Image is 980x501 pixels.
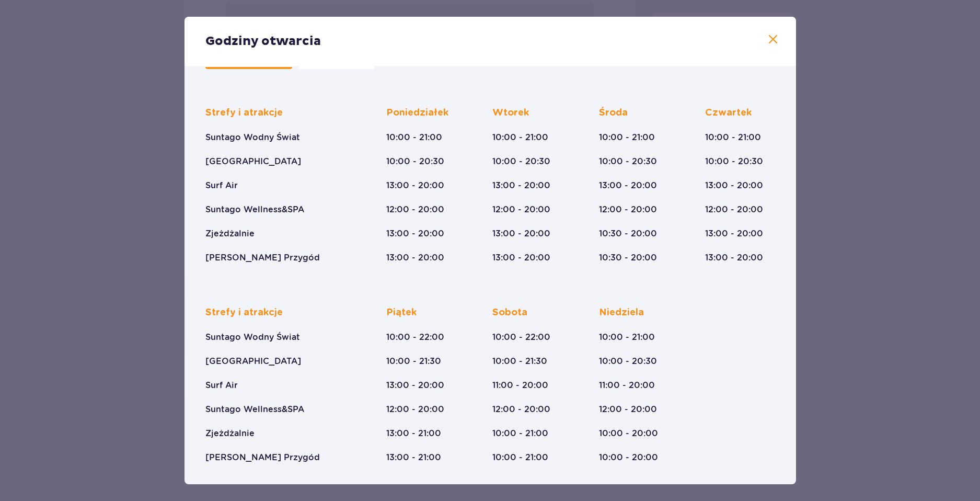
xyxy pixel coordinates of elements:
p: 10:00 - 20:30 [599,356,657,367]
p: Suntago Wellness&SPA [205,404,304,415]
p: 13:00 - 21:00 [386,428,441,439]
p: 12:00 - 20:00 [599,404,657,415]
p: 10:00 - 20:00 [599,452,658,463]
p: 10:00 - 21:00 [705,132,761,143]
p: 10:00 - 21:00 [599,132,655,143]
p: 11:00 - 20:00 [599,380,655,391]
p: 10:00 - 21:00 [386,132,442,143]
p: 13:00 - 20:00 [705,252,763,264]
p: 10:00 - 21:00 [599,332,655,343]
p: Suntago Wodny Świat [205,332,300,343]
p: 13:00 - 20:00 [492,252,550,264]
p: Surf Air [205,380,238,391]
p: 10:00 - 20:00 [599,428,658,439]
p: Niedziela [599,306,644,319]
p: Wtorek [492,107,529,119]
p: Suntago Wellness&SPA [205,204,304,215]
p: 12:00 - 20:00 [492,204,550,215]
p: Surf Air [205,180,238,191]
p: 13:00 - 20:00 [386,380,444,391]
p: 10:30 - 20:00 [599,252,657,264]
p: 12:00 - 20:00 [386,204,444,215]
p: 10:00 - 20:30 [705,156,763,167]
p: Strefy i atrakcje [205,306,283,319]
p: Poniedziałek [386,107,448,119]
p: 10:00 - 22:00 [386,332,444,343]
p: 10:00 - 20:30 [492,156,550,167]
p: 10:00 - 21:00 [492,428,548,439]
p: [GEOGRAPHIC_DATA] [205,356,301,367]
p: Czwartek [705,107,752,119]
p: 10:00 - 20:30 [386,156,444,167]
p: Strefy i atrakcje [205,107,283,119]
p: 11:00 - 20:00 [492,380,548,391]
p: 12:00 - 20:00 [492,404,550,415]
p: 13:00 - 21:00 [386,452,441,463]
p: 10:00 - 21:30 [386,356,441,367]
p: [GEOGRAPHIC_DATA] [205,156,301,167]
p: Zjeżdżalnie [205,428,255,439]
p: 10:00 - 20:30 [599,156,657,167]
p: 13:00 - 20:00 [705,180,763,191]
p: Środa [599,107,628,119]
p: 10:00 - 21:00 [492,132,548,143]
p: Suntago Wodny Świat [205,132,300,143]
p: 13:00 - 20:00 [386,228,444,240]
p: Godziny otwarcia [205,33,321,49]
p: 10:00 - 21:00 [492,452,548,463]
p: 10:30 - 20:00 [599,228,657,240]
p: 13:00 - 20:00 [705,228,763,240]
p: 13:00 - 20:00 [492,228,550,240]
p: 13:00 - 20:00 [492,180,550,191]
p: Zjeżdżalnie [205,228,255,240]
p: [PERSON_NAME] Przygód [205,452,320,463]
p: 10:00 - 22:00 [492,332,550,343]
p: 12:00 - 20:00 [705,204,763,215]
p: 13:00 - 20:00 [386,180,444,191]
p: 12:00 - 20:00 [386,404,444,415]
p: Sobota [492,306,527,319]
p: Piątek [386,306,417,319]
p: 10:00 - 21:30 [492,356,547,367]
p: [PERSON_NAME] Przygód [205,252,320,264]
p: 13:00 - 20:00 [599,180,657,191]
p: 13:00 - 20:00 [386,252,444,264]
p: 12:00 - 20:00 [599,204,657,215]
